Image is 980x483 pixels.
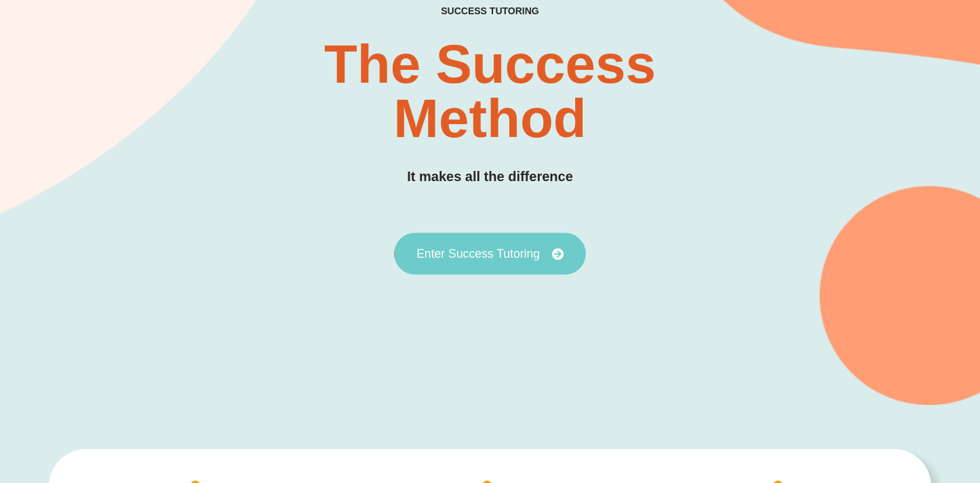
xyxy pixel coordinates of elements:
h4: SUCCESS TUTORING​ [359,5,621,17]
span: Enter Success Tutoring [416,248,540,260]
iframe: Chat Widget [676,22,980,483]
h2: The Success Method [290,37,689,146]
a: Enter Success Tutoring [394,233,586,275]
h3: It makes all the difference [407,166,573,187]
